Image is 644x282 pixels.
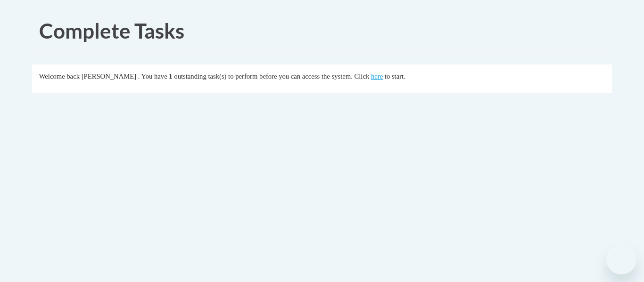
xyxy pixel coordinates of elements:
[174,73,369,80] span: outstanding task(s) to perform before you can access the system. Click
[169,73,172,80] span: 1
[606,244,636,274] iframe: Button to launch messaging window
[39,73,80,80] span: Welcome back
[138,73,167,80] span: . You have
[385,73,405,80] span: to start.
[39,18,184,43] span: Complete Tasks
[371,73,383,80] a: here
[82,73,136,80] span: [PERSON_NAME]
